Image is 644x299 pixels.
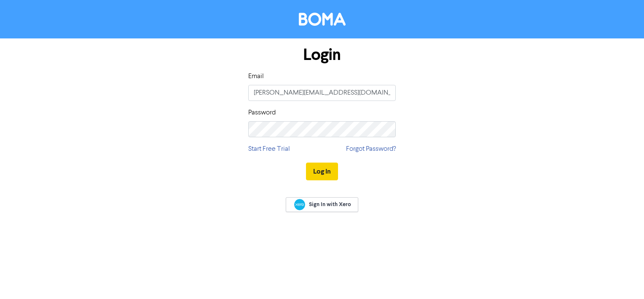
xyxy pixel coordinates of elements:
[346,144,396,154] a: Forgot Password?
[248,108,276,118] label: Password
[248,71,264,82] label: Email
[248,144,290,154] a: Start Free Trial
[309,201,351,208] span: Sign In with Xero
[294,199,305,210] img: Xero logo
[299,13,346,26] img: BOMA Logo
[248,45,396,65] h1: Login
[286,197,358,212] a: Sign In with Xero
[306,163,338,180] button: Log In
